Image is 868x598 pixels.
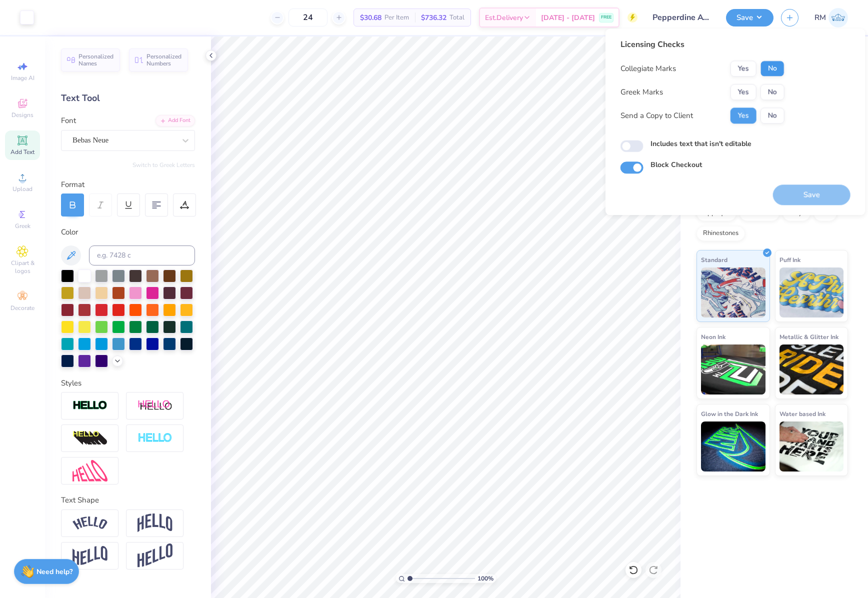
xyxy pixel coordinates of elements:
img: Arch [137,513,172,532]
label: Includes text that isn't editable [650,138,751,149]
span: Est. Delivery [485,12,523,23]
img: Flag [72,546,107,565]
span: $30.68 [360,12,381,23]
span: Neon Ink [701,331,725,342]
img: Rise [137,543,172,568]
div: Text Shape [61,494,195,506]
div: Licensing Checks [620,38,784,50]
div: Add Font [155,115,195,126]
button: No [760,60,784,76]
img: Ronald Manipon [828,8,848,27]
span: Personalized Numbers [146,53,182,67]
img: Neon Ink [701,344,765,394]
span: Clipart & logos [5,259,40,275]
span: Puff Ink [779,254,800,265]
img: Water based Ink [779,421,844,471]
span: Decorate [10,304,34,312]
label: Font [61,115,76,126]
button: Yes [730,60,756,76]
input: – – [288,8,327,26]
div: Send a Copy to Client [620,110,693,121]
span: Standard [701,254,727,265]
span: Greek [15,222,30,230]
span: Upload [12,185,32,193]
button: Switch to Greek Letters [132,161,195,169]
button: Yes [730,107,756,123]
img: Negative Space [137,432,172,444]
div: Text Tool [61,91,195,105]
div: Rhinestones [696,226,745,241]
img: Free Distort [72,460,107,481]
span: Add Text [10,148,34,156]
span: Designs [11,111,33,119]
img: Glow in the Dark Ink [701,421,765,471]
img: Shadow [137,399,172,412]
img: Standard [701,267,765,317]
span: 100 % [477,574,493,583]
button: No [760,84,784,100]
span: [DATE] - [DATE] [541,12,595,23]
a: RM [814,8,848,27]
div: Format [61,179,196,190]
span: Personalized Names [78,53,114,67]
span: Glow in the Dark Ink [701,408,758,419]
button: Save [726,9,773,26]
span: Metallic & Glitter Ink [779,331,838,342]
img: Puff Ink [779,267,844,317]
span: Water based Ink [779,408,825,419]
div: Color [61,226,195,238]
input: e.g. 7428 c [89,245,195,265]
div: Collegiate Marks [620,63,676,74]
img: Stroke [72,400,107,411]
span: RM [814,12,826,23]
img: 3d Illusion [72,430,107,446]
span: Total [449,12,464,23]
div: Styles [61,377,195,389]
span: FREE [601,14,611,21]
div: Greek Marks [620,86,663,98]
button: No [760,107,784,123]
span: Per Item [384,12,409,23]
input: Untitled Design [645,7,718,27]
button: Yes [730,84,756,100]
label: Block Checkout [650,160,702,170]
span: Image AI [11,74,34,82]
strong: Need help? [36,567,72,576]
img: Metallic & Glitter Ink [779,344,844,394]
img: Arc [72,516,107,530]
span: $736.32 [421,12,446,23]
